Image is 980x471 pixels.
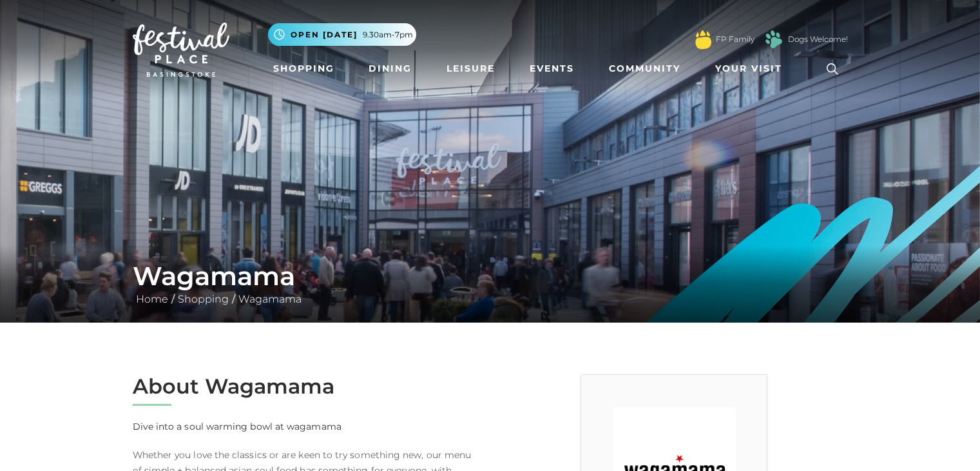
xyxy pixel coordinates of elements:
[715,62,782,75] span: Your Visit
[363,29,413,41] span: 9.30am-7pm
[788,34,848,45] a: Dogs Welcome!
[133,23,229,77] img: Festival Place Logo
[291,29,358,41] span: Open [DATE]
[524,57,579,81] a: Events
[268,23,416,46] button: Open [DATE] 9.30am-7pm
[268,57,340,81] a: Shopping
[235,293,305,305] a: Wagamama
[604,57,686,81] a: Community
[133,421,341,432] strong: Dive into a soul warming bowl at wagamama
[716,34,754,45] a: FP Family
[441,57,500,81] a: Leisure
[133,293,171,305] a: Home
[123,261,858,307] div: / /
[363,57,417,81] a: Dining
[133,261,848,292] h1: Wagamama
[710,57,794,81] a: Your Visit
[133,374,481,399] h2: About Wagamama
[175,293,232,305] a: Shopping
